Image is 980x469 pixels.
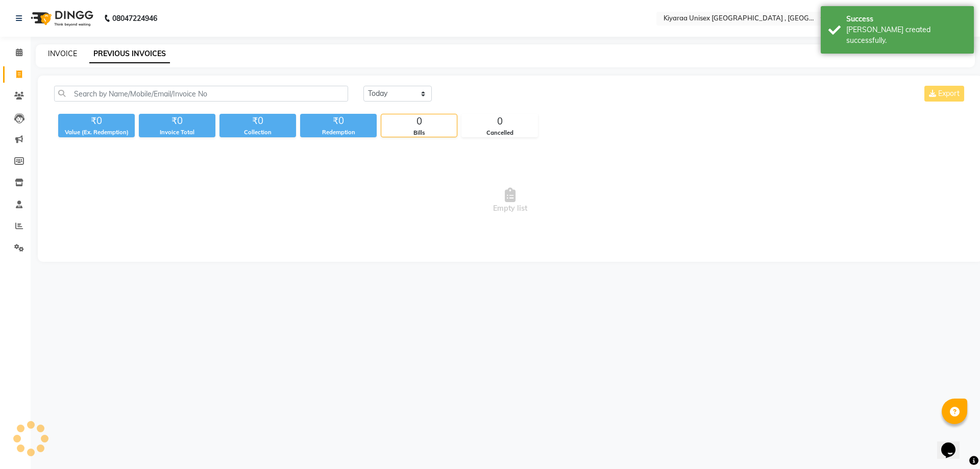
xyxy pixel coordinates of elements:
[58,128,135,137] div: Value (Ex. Redemption)
[937,428,970,459] iframe: chat widget
[381,114,457,129] div: 0
[58,114,135,128] div: ₹0
[300,114,377,128] div: ₹0
[139,114,215,128] div: ₹0
[89,45,170,63] a: PREVIOUS INVOICES
[112,4,157,33] b: 08047224946
[54,86,348,102] input: Search by Name/Mobile/Email/Invoice No
[54,150,966,252] span: Empty list
[462,114,537,129] div: 0
[48,49,77,58] a: INVOICE
[300,128,377,137] div: Redemption
[219,128,296,137] div: Collection
[139,128,215,137] div: Invoice Total
[381,129,457,137] div: Bills
[26,4,96,33] img: logo
[462,129,537,137] div: Cancelled
[846,14,966,24] div: Success
[219,114,296,128] div: ₹0
[846,24,966,46] div: Bill created successfully.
